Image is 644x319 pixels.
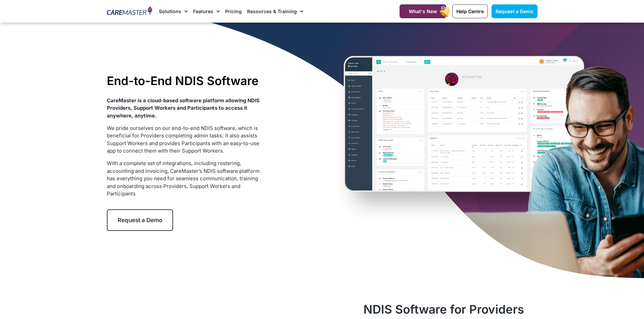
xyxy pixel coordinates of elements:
[400,4,446,18] a: What's New
[452,4,488,18] a: Help Centre
[107,209,173,231] a: Request a Demo
[496,8,533,14] span: Request a Demo
[409,8,437,14] span: What's New
[456,8,484,14] span: Help Centre
[118,217,162,223] span: Request a Demo
[107,74,262,88] h1: End-to-End NDIS Software
[107,6,152,17] img: CareMaster Logo
[107,125,259,154] span: We pride ourselves on our end-to-end NDIS software, which is beneficial for Providers completing ...
[363,302,537,316] h2: NDIS Software for Providers
[492,4,538,18] a: Request a Demo
[107,160,262,198] p: With a complete set of integrations, including rostering, accounting and invoicing, CareMaster’s ...
[107,97,260,119] strong: CareMaster is a cloud-based software platform allowing NDIS Providers, Support Workers and Partic...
